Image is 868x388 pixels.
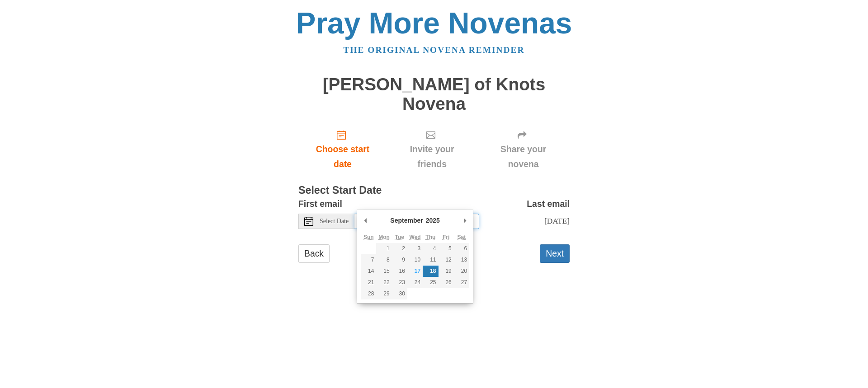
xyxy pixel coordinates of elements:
button: 8 [376,254,392,266]
button: 2 [392,243,407,254]
button: 16 [392,266,407,277]
a: Back [298,244,330,263]
button: 9 [392,254,407,266]
a: Choose start date [298,122,387,176]
span: Share your novena [486,142,561,172]
abbr: Monday [378,234,390,240]
button: 15 [376,266,392,277]
span: Choose start date [307,142,378,172]
span: [DATE] [544,216,570,225]
button: 30 [392,288,407,299]
button: 24 [407,277,423,288]
span: Select Date [320,218,349,224]
button: 13 [454,254,469,266]
div: September [389,214,424,227]
a: The original novena reminder [344,45,525,55]
a: Pray More Novenas [296,6,572,40]
abbr: Sunday [363,234,374,240]
span: Invite your friends [396,142,468,172]
button: 27 [454,277,469,288]
button: 22 [376,277,392,288]
label: Last email [527,196,570,211]
input: Use the arrow keys to pick a date [354,214,479,229]
button: 10 [407,254,423,266]
div: Click "Next" to confirm your start date first. [387,122,477,176]
div: Click "Next" to confirm your start date first. [477,122,570,176]
button: 23 [392,277,407,288]
button: 11 [423,254,438,266]
label: First email [298,196,342,211]
button: 7 [361,254,376,266]
button: 25 [423,277,438,288]
button: 28 [361,288,376,299]
button: 20 [454,266,469,277]
button: 12 [439,254,454,266]
abbr: Tuesday [395,234,404,240]
button: 18 [423,266,438,277]
button: 3 [407,243,423,254]
button: Next Month [460,214,469,227]
button: 29 [376,288,392,299]
button: Previous Month [361,214,370,227]
button: 21 [361,277,376,288]
abbr: Thursday [425,234,435,240]
button: 14 [361,266,376,277]
h1: [PERSON_NAME] of Knots Novena [298,75,570,113]
abbr: Saturday [458,234,466,240]
button: 6 [454,243,469,254]
div: 2025 [425,214,441,227]
abbr: Friday [443,234,449,240]
button: 26 [439,277,454,288]
button: 4 [423,243,438,254]
button: 17 [407,266,423,277]
button: 5 [439,243,454,254]
button: 19 [439,266,454,277]
h3: Select Start Date [298,185,570,196]
button: 1 [376,243,392,254]
button: Next [540,244,570,263]
abbr: Wednesday [410,234,421,240]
